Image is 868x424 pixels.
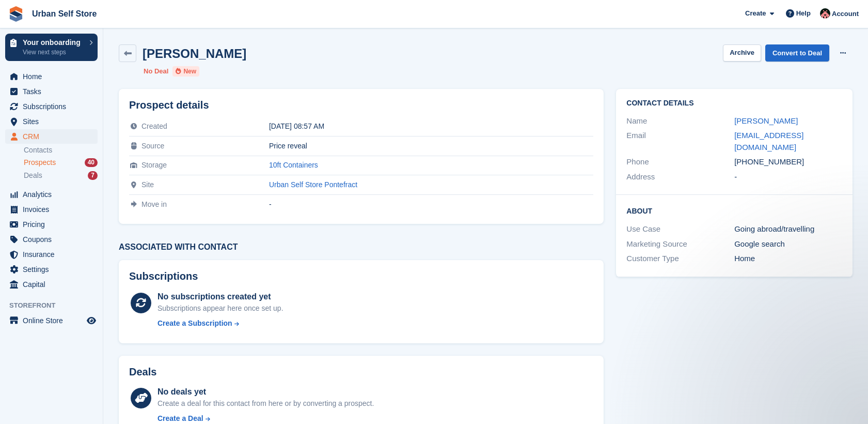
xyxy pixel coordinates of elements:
a: Prospects 40 [24,157,98,168]
a: menu [5,232,98,247]
div: - [734,171,842,183]
span: Storage [141,161,167,169]
div: Create a Subscription [157,318,232,329]
h2: Contact Details [626,99,842,108]
span: Storefront [9,300,103,311]
a: Urban Self Store Pontefract [269,180,357,189]
div: Phone [626,156,734,168]
img: Josh Marshall [820,8,830,19]
a: Deals 7 [24,170,98,181]
div: No subscriptions created yet [157,291,283,303]
span: Invoices [23,202,85,217]
span: Help [796,8,811,19]
div: - [269,200,593,208]
span: Create [745,8,766,19]
span: Pricing [23,217,85,232]
a: Contacts [24,145,98,155]
span: Insurance [23,247,85,262]
span: Coupons [23,232,85,247]
li: New [172,66,199,77]
span: Settings [23,262,85,277]
a: Create a Subscription [157,318,283,329]
span: Prospects [24,158,56,168]
span: Online Store [23,313,85,328]
li: No Deal [144,66,168,77]
img: stora-icon-8386f47178a22dfd0bd8f6a31ec36ba5ce8667c1dd55bd0f319d3a0aa187defe.svg [8,6,24,22]
span: Sites [23,114,85,129]
span: Source [141,142,164,150]
div: [PHONE_NUMBER] [734,156,842,168]
span: Deals [24,171,42,180]
h2: Subscriptions [129,270,593,282]
a: Urban Self Store [28,5,101,22]
div: Home [734,253,842,265]
a: menu [5,69,98,84]
h2: Prospect details [129,99,593,111]
a: Your onboarding View next steps [5,34,98,61]
a: menu [5,99,98,114]
span: Created [141,122,167,130]
a: Create a Deal [157,413,374,424]
div: [DATE] 08:57 AM [269,122,593,130]
a: Convert to Deal [765,44,829,62]
div: Address [626,171,734,183]
span: Tasks [23,84,85,99]
span: Analytics [23,187,85,202]
a: menu [5,247,98,262]
a: menu [5,129,98,144]
span: Subscriptions [23,99,85,114]
a: [PERSON_NAME] [734,116,798,125]
span: Account [832,9,859,19]
span: CRM [23,129,85,144]
div: Customer Type [626,253,734,265]
a: 10ft Containers [269,161,318,169]
a: menu [5,217,98,232]
div: Price reveal [269,142,593,150]
div: Create a deal for this contact from here or by converting a prospect. [157,398,374,409]
h2: Deals [129,366,156,378]
a: menu [5,277,98,292]
a: menu [5,114,98,129]
a: menu [5,202,98,217]
div: Name [626,115,734,127]
a: menu [5,262,98,277]
span: Home [23,69,85,84]
h2: [PERSON_NAME] [143,47,246,60]
div: Marketing Source [626,238,734,250]
div: Subscriptions appear here once set up. [157,303,283,314]
a: menu [5,313,98,328]
span: Move in [141,200,167,208]
span: Capital [23,277,85,292]
a: menu [5,84,98,99]
a: menu [5,187,98,202]
div: Email [626,130,734,153]
div: No deals yet [157,386,374,398]
span: Site [141,180,154,189]
h2: About [626,205,842,216]
p: Your onboarding [23,39,84,46]
div: Create a Deal [157,413,203,424]
a: [EMAIL_ADDRESS][DOMAIN_NAME] [734,131,803,152]
a: Preview store [85,314,98,327]
p: View next steps [23,48,84,57]
div: 7 [88,171,98,180]
div: Going abroad/travelling [734,223,842,235]
div: Google search [734,238,842,250]
div: Use Case [626,223,734,235]
div: 40 [85,158,98,167]
h3: Associated with contact [119,243,604,252]
button: Archive [723,44,761,62]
